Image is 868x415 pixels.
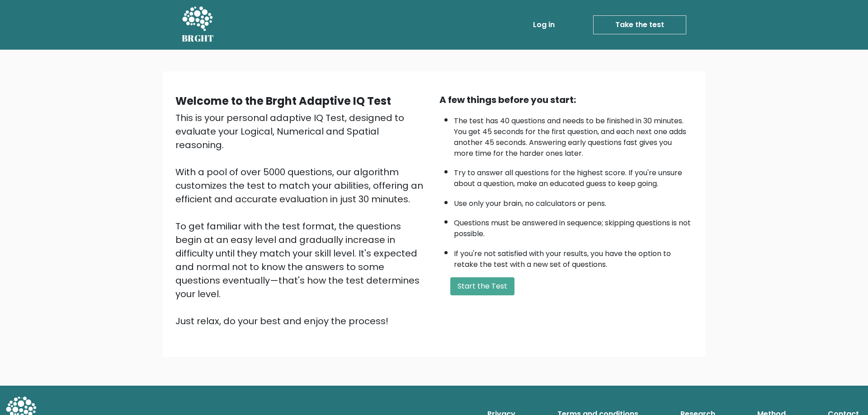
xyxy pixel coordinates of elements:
[529,16,558,34] a: Log in
[454,194,693,209] li: Use only your brain, no calculators or pens.
[454,163,693,189] li: Try to answer all questions for the highest score. If you're unsure about a question, make an edu...
[450,277,514,295] button: Start the Test
[439,93,693,107] div: A few things before you start:
[175,111,429,328] div: This is your personal adaptive IQ Test, designed to evaluate your Logical, Numerical and Spatial ...
[454,244,693,270] li: If you're not satisfied with your results, you have the option to retake the test with a new set ...
[175,93,391,108] b: Welcome to the Brght Adaptive IQ Test
[182,4,214,46] a: BRGHT
[182,33,214,44] h5: BRGHT
[454,213,693,239] li: Questions must be answered in sequence; skipping questions is not possible.
[593,15,686,34] a: Take the test
[454,111,693,159] li: The test has 40 questions and needs to be finished in 30 minutes. You get 45 seconds for the firs...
